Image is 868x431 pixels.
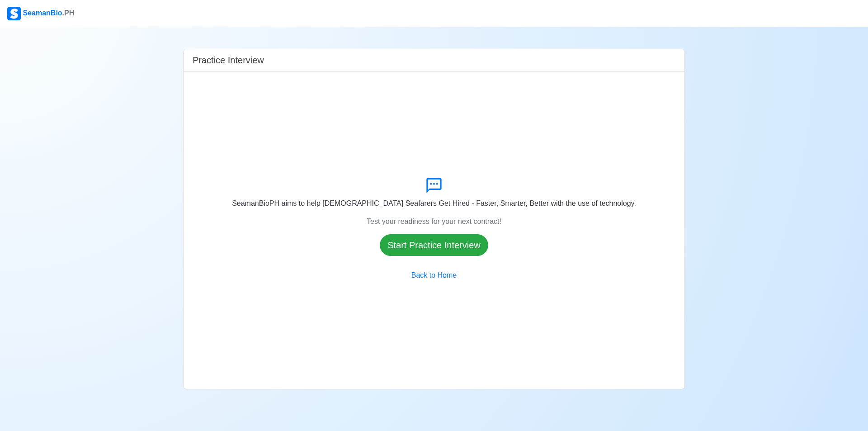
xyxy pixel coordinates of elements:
[406,267,462,284] button: Back to Home
[7,7,74,20] div: SeamanBio
[380,234,488,256] button: Start Practice Interview
[367,216,501,227] p: Test your readiness for your next contract!
[232,198,636,209] p: SeamanBioPH aims to help [DEMOGRAPHIC_DATA] Seafarers Get Hired - Faster, Smarter, Better with th...
[193,55,264,66] h5: Practice Interview
[62,9,75,17] span: .PH
[7,7,21,20] img: Logo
